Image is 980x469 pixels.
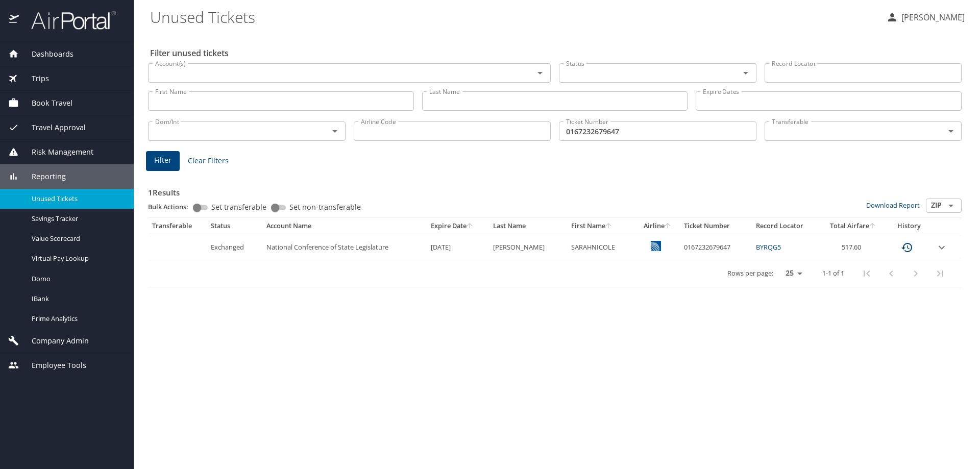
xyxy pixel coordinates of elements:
span: Dashboards [19,48,73,60]
td: SARAHNICOLE [567,235,636,260]
td: 517.60 [820,235,887,260]
button: Open [328,124,342,138]
th: Expire Date [427,217,489,235]
select: rows per page [777,266,806,281]
span: Prime Analytics [32,314,121,324]
h2: Filter unused tickets [150,45,964,61]
th: First Name [567,217,636,235]
button: Clear Filters [184,152,233,170]
button: Open [533,66,547,80]
th: Account Name [262,217,427,235]
span: Savings Tracker [32,214,121,224]
th: Total Airfare [820,217,887,235]
button: Open [739,66,753,80]
button: [PERSON_NAME] [882,8,969,27]
p: Bulk Actions: [148,202,197,211]
span: IBank [32,294,121,304]
span: Trips [19,73,49,84]
p: Rows per page: [727,270,773,277]
h1: Unused Tickets [150,1,878,33]
button: sort [869,223,876,230]
p: [PERSON_NAME] [898,11,965,23]
span: Risk Management [19,146,93,158]
h3: 1 Results [148,181,962,199]
span: Set non-transferable [289,204,361,211]
th: Last Name [489,217,567,235]
span: Unused Tickets [32,194,121,204]
span: Reporting [19,171,66,182]
span: Filter [154,154,171,167]
span: Virtual Pay Lookup [32,254,121,263]
span: Company Admin [19,335,89,347]
button: sort [605,223,612,230]
div: Transferable [152,221,203,231]
th: Airline [635,217,680,235]
button: Open [944,124,958,138]
span: Domo [32,274,121,284]
th: Status [207,217,262,235]
span: Set transferable [211,204,266,211]
a: BYRQG5 [756,242,781,252]
span: Employee Tools [19,360,86,371]
span: Clear Filters [188,155,229,167]
img: icon-airportal.png [9,10,20,30]
button: sort [467,223,474,230]
td: [PERSON_NAME] [489,235,567,260]
th: History [887,217,932,235]
span: Travel Approval [19,122,86,133]
a: Download Report [866,201,920,210]
span: Book Travel [19,97,72,109]
button: sort [665,223,672,230]
span: Value Scorecard [32,234,121,243]
th: Ticket Number [680,217,752,235]
p: 1-1 of 1 [822,270,844,277]
td: 0167232679647 [680,235,752,260]
td: Exchanged [207,235,262,260]
table: custom pagination table [148,217,962,287]
button: expand row [936,241,948,254]
button: Open [944,199,958,213]
img: United Airlines [651,241,661,251]
img: airportal-logo.png [20,10,116,30]
button: Filter [146,151,180,171]
td: [DATE] [427,235,489,260]
th: Record Locator [752,217,820,235]
td: National Conference of State Legislature [262,235,427,260]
